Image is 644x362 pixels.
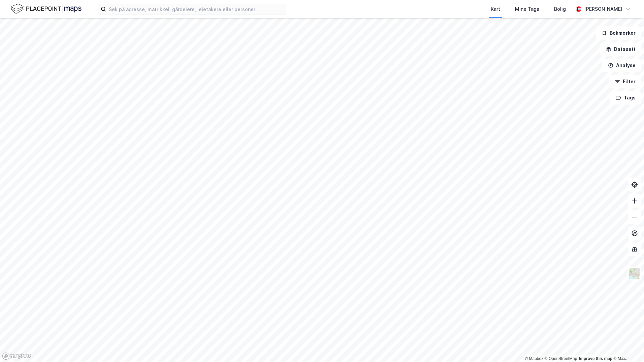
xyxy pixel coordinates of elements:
[515,5,539,13] div: Mine Tags
[106,4,286,14] input: Søk på adresse, matrikkel, gårdeiere, leietakere eller personer
[11,3,82,15] img: logo.f888ab2527a4732fd821a326f86c7f29.svg
[628,267,641,280] img: Z
[2,352,32,360] a: Mapbox homepage
[554,5,566,13] div: Bolig
[602,59,641,72] button: Analyse
[525,356,543,361] a: Mapbox
[610,330,644,362] iframe: Chat Widget
[584,5,622,13] div: [PERSON_NAME]
[579,356,612,361] a: Improve this map
[545,356,577,361] a: OpenStreetMap
[610,91,641,104] button: Tags
[600,42,641,56] button: Datasett
[609,75,641,88] button: Filter
[596,26,641,40] button: Bokmerker
[491,5,500,13] div: Kart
